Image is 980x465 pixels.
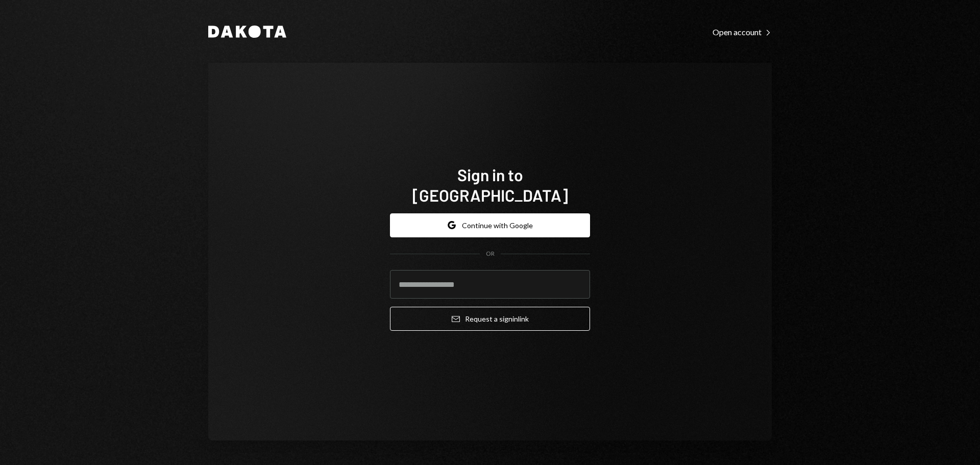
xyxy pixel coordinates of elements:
[713,27,772,37] div: Open account
[713,26,772,37] a: Open account
[390,164,590,205] h1: Sign in to [GEOGRAPHIC_DATA]
[390,307,590,331] button: Request a signinlink
[486,250,495,258] div: OR
[390,213,590,237] button: Continue with Google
